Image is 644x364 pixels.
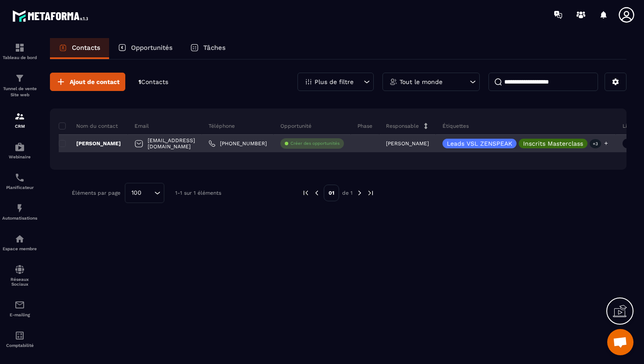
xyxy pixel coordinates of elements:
p: Espace membre [2,246,37,251]
a: Contacts [50,38,109,59]
a: [PHONE_NUMBER] [209,140,267,147]
p: Contacts [72,44,100,52]
a: automationsautomationsWebinaire [2,135,37,166]
a: formationformationTableau de bord [2,36,37,66]
p: Automatisations [2,216,37,220]
p: Comptabilité [2,343,37,348]
p: Téléphone [209,122,235,129]
p: CRM [2,124,37,129]
a: formationformationTunnel de vente Site web [2,66,37,105]
a: accountantaccountantComptabilité [2,324,37,354]
p: 1 [138,78,168,86]
img: formation [14,111,25,122]
button: Ajout de contact [50,73,125,91]
img: social-network [14,264,25,275]
img: scheduler [14,172,25,183]
span: Contacts [141,78,168,85]
a: Tâches [181,38,234,59]
p: Liste [623,122,635,129]
p: Plus de filtre [315,79,354,85]
p: [PERSON_NAME] [59,140,121,147]
p: Webinaire [2,154,37,159]
img: email [14,300,25,310]
p: Planificateur [2,185,37,190]
a: automationsautomationsEspace membre [2,227,37,258]
p: +3 [590,139,601,148]
a: automationsautomationsAutomatisations [2,196,37,227]
img: next [367,189,375,197]
p: Tunnel de vente Site web [2,86,37,98]
p: Éléments par page [72,190,120,196]
p: Créer des opportunités [290,140,340,147]
img: automations [14,142,25,152]
a: Opportunités [109,38,181,59]
a: emailemailE-mailing [2,293,37,324]
p: de 1 [342,189,353,196]
img: accountant [14,330,25,341]
p: E-mailing [2,312,37,317]
img: next [356,189,364,197]
img: prev [313,189,321,197]
div: Ouvrir le chat [607,329,633,355]
p: Étiquettes [442,122,469,129]
img: logo [12,8,91,24]
p: Leads VSL ZENSPEAK [447,140,512,147]
img: automations [14,203,25,213]
p: [PERSON_NAME] [386,140,429,147]
span: Ajout de contact [70,77,120,86]
img: formation [14,42,25,53]
input: Search for option [145,188,152,198]
img: formation [14,73,25,84]
p: Email [134,122,149,129]
a: schedulerschedulerPlanificateur [2,166,37,196]
p: Tout le monde [400,79,442,85]
p: Tâches [203,44,226,52]
img: prev [302,189,310,197]
p: Inscrits Masterclass [523,140,583,147]
p: Responsable [386,122,419,129]
div: Search for option [125,183,164,203]
p: Opportunité [280,122,311,129]
img: automations [14,234,25,244]
p: Phase [357,122,372,129]
p: 1-1 sur 1 éléments [175,190,221,196]
p: Tableau de bord [2,55,37,60]
span: 100 [128,188,145,198]
p: Nom du contact [59,122,118,129]
p: Réseaux Sociaux [2,277,37,287]
a: social-networksocial-networkRéseaux Sociaux [2,258,37,293]
p: Opportunités [131,44,173,52]
a: formationformationCRM [2,105,37,135]
p: 01 [324,185,339,201]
